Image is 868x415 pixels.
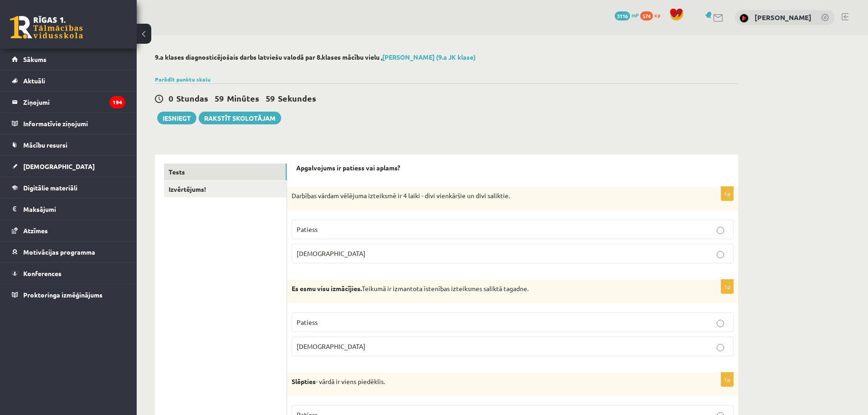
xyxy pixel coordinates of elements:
span: Aktuāli [23,77,45,85]
legend: Informatīvie ziņojumi [23,113,125,134]
button: Iesniegt [157,112,196,124]
span: mP [632,11,639,19]
a: Sākums [12,49,125,70]
span: Proktoringa izmēģinājums [23,291,103,299]
a: [DEMOGRAPHIC_DATA] [12,156,125,177]
a: 574 xp [640,11,665,19]
a: Maksājumi [12,199,125,220]
span: [DEMOGRAPHIC_DATA] [23,162,95,170]
span: Sākums [23,55,46,63]
span: 59 [266,93,275,103]
span: Atzīmes [23,226,48,235]
a: Informatīvie ziņojumi [12,113,125,134]
span: [DEMOGRAPHIC_DATA] [297,342,365,350]
img: Marija Gudrenika [740,14,749,23]
span: Patiess [297,318,318,326]
span: Minūtes [227,93,259,103]
a: Tests [164,164,287,180]
a: [PERSON_NAME] [755,13,812,22]
i: 194 [109,96,125,108]
a: [PERSON_NAME] (9.a JK klase) [382,53,476,61]
span: Digitālie materiāli [23,184,77,192]
strong: Slēpties [292,377,316,385]
input: [DEMOGRAPHIC_DATA] [717,344,724,351]
span: Motivācijas programma [23,248,95,256]
p: 1p [721,372,734,387]
span: Stundas [176,93,208,103]
a: Digitālie materiāli [12,177,125,198]
a: Izvērtējums! [164,181,287,198]
p: - vārdā ir viens piedēklis. [292,377,688,386]
input: Patiess [717,227,724,234]
span: Mācību resursi [23,141,67,149]
a: Rakstīt skolotājam [199,112,281,124]
strong: Es esmu visu izmācījies. [292,284,362,292]
span: xp [654,11,660,19]
input: Patiess [717,320,724,327]
p: Teikumā ir izmantota īstenības izteiksmes saliktā tagadne. [292,284,688,293]
span: 3116 [615,11,630,20]
a: 3116 mP [615,11,639,19]
a: Rīgas 1. Tālmācības vidusskola [10,16,83,39]
h2: 9.a klases diagnosticējošais darbs latviešu valodā par 8.klases mācību vielu , [155,53,738,61]
span: 0 [169,93,173,103]
span: [DEMOGRAPHIC_DATA] [297,249,365,257]
input: [DEMOGRAPHIC_DATA] [717,251,724,258]
p: Darbības vārdam vēlējuma izteiksmē ir 4 laiki - divi vienkāršie un divi saliktie. [292,191,688,200]
a: Ziņojumi194 [12,92,125,113]
a: Mācību resursi [12,134,125,155]
span: 574 [640,11,653,20]
legend: Maksājumi [23,199,125,220]
span: Sekundes [278,93,316,103]
a: Proktoringa izmēģinājums [12,284,125,305]
a: Motivācijas programma [12,241,125,262]
span: Konferences [23,269,62,277]
p: 1p [721,279,734,294]
span: 59 [215,93,224,103]
strong: Apgalvojums ir patiess vai aplams? [296,164,400,172]
span: Patiess [297,225,318,233]
p: 1p [721,186,734,201]
a: Atzīmes [12,220,125,241]
a: Aktuāli [12,70,125,91]
a: Konferences [12,263,125,284]
legend: Ziņojumi [23,92,125,113]
a: Parādīt punktu skalu [155,76,211,83]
